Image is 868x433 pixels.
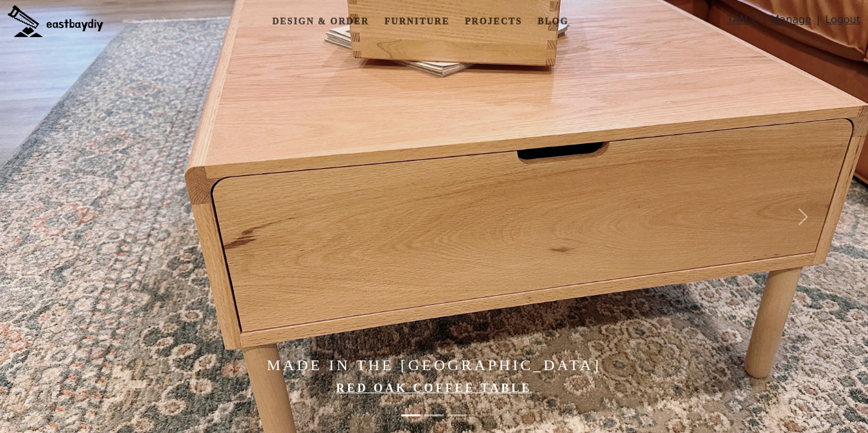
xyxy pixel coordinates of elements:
[424,408,444,423] button: Made in the Bay Area
[762,12,765,33] span: |
[817,12,820,33] span: |
[770,12,812,33] a: Manage
[401,408,421,423] button: Made in the Bay Area
[825,12,860,33] a: Logout
[447,408,467,423] button: Made in the Bay Area
[130,356,738,375] h4: Made in the [GEOGRAPHIC_DATA]
[267,10,374,33] a: Design & Order
[727,12,757,33] a: TAN T
[379,10,455,33] a: Furniture
[532,10,573,33] a: Blog
[336,382,532,395] a: Red Oak Coffee Table
[460,10,527,33] a: Projects
[8,5,103,37] img: eastbaydiy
